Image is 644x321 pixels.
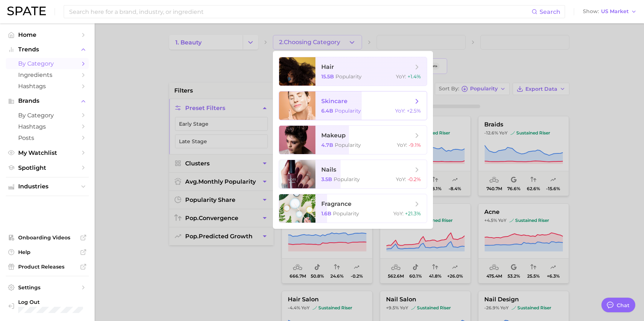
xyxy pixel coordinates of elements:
span: Popularity [334,176,360,183]
span: My Watchlist [18,149,76,156]
a: Help [6,247,89,258]
span: 3.5b [321,176,332,183]
a: My Watchlist [6,147,89,158]
span: Popularity [335,73,362,80]
span: makeup [321,132,346,139]
span: Industries [18,183,76,190]
span: YoY : [395,107,405,114]
span: YoY : [397,142,407,148]
span: -0.2% [408,176,421,183]
a: Spotlight [6,162,89,173]
button: ShowUS Market [581,7,639,16]
span: 1.6b [321,210,331,217]
a: by Category [6,110,89,121]
span: +21.3% [405,210,421,217]
a: Hashtags [6,121,89,132]
span: Ingredients [18,71,76,78]
input: Search here for a brand, industry, or ingredient [68,5,532,18]
span: Spotlight [18,164,76,171]
a: Posts [6,132,89,144]
span: Search [540,8,560,15]
span: Popularity [335,142,361,148]
a: Ingredients [6,69,89,81]
span: 15.5b [321,73,334,80]
a: Home [6,29,89,40]
span: Show [583,9,599,13]
button: Trends [6,44,89,55]
span: Popularity [335,107,361,114]
a: Onboarding Videos [6,232,89,243]
span: Home [18,31,76,38]
span: fragrance [321,200,351,207]
a: Log out. Currently logged in with e-mail unhokang@lghnh.com. [6,297,89,315]
span: YoY : [393,210,404,217]
span: US Market [601,9,629,13]
span: Product Releases [18,263,76,270]
a: Hashtags [6,81,89,92]
span: by Category [18,112,76,119]
span: Trends [18,46,76,53]
span: +1.4% [408,73,421,80]
span: Hashtags [18,123,76,130]
span: nails [321,166,336,173]
a: Settings [6,282,89,293]
a: Product Releases [6,261,89,272]
span: -9.1% [409,142,421,148]
span: 6.4b [321,107,333,114]
span: YoY : [396,176,406,183]
span: Onboarding Videos [18,234,76,241]
button: Brands [6,95,89,106]
span: YoY : [396,73,406,80]
img: SPATE [7,7,46,15]
span: Popularity [333,210,359,217]
span: hair [321,63,334,70]
button: Industries [6,181,89,192]
span: Posts [18,134,76,141]
a: by Category [6,58,89,69]
span: Settings [18,284,76,291]
ul: 2.Choosing Category [273,51,433,229]
span: Hashtags [18,83,76,90]
span: 4.7b [321,142,333,148]
span: skincare [321,98,347,105]
span: by Category [18,60,76,67]
span: Log Out [18,299,83,305]
span: +2.5% [407,107,421,114]
span: Brands [18,98,76,104]
span: Help [18,249,76,255]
